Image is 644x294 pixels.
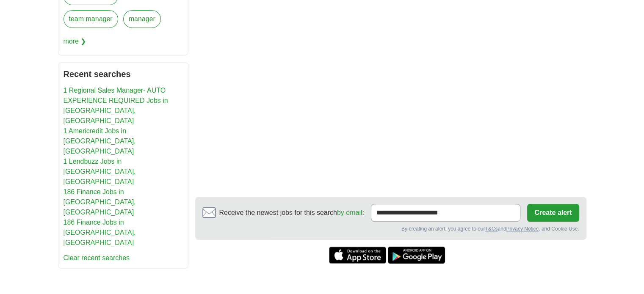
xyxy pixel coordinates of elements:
[202,225,579,233] div: By creating an alert, you agree to our and , and Cookie Use.
[64,68,183,80] h2: Recent searches
[64,219,136,246] a: 186 Finance Jobs in [GEOGRAPHIC_DATA], [GEOGRAPHIC_DATA]
[64,127,136,155] a: 1 Americredit Jobs in [GEOGRAPHIC_DATA], [GEOGRAPHIC_DATA]
[527,204,579,222] button: Create alert
[485,226,498,232] a: T&Cs
[388,247,445,264] a: Get the Android app
[64,188,136,216] a: 186 Finance Jobs in [GEOGRAPHIC_DATA], [GEOGRAPHIC_DATA]
[123,10,161,28] a: manager
[506,226,539,232] a: Privacy Notice
[64,10,118,28] a: team manager
[64,33,86,50] span: more ❯
[64,158,136,185] a: 1 Lendbuzz Jobs in [GEOGRAPHIC_DATA], [GEOGRAPHIC_DATA]
[64,87,168,124] a: 1 Regional Sales Manager- AUTO EXPERIENCE REQUIRED Jobs in [GEOGRAPHIC_DATA], [GEOGRAPHIC_DATA]
[329,247,386,264] a: Get the iPhone app
[64,254,130,261] a: Clear recent searches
